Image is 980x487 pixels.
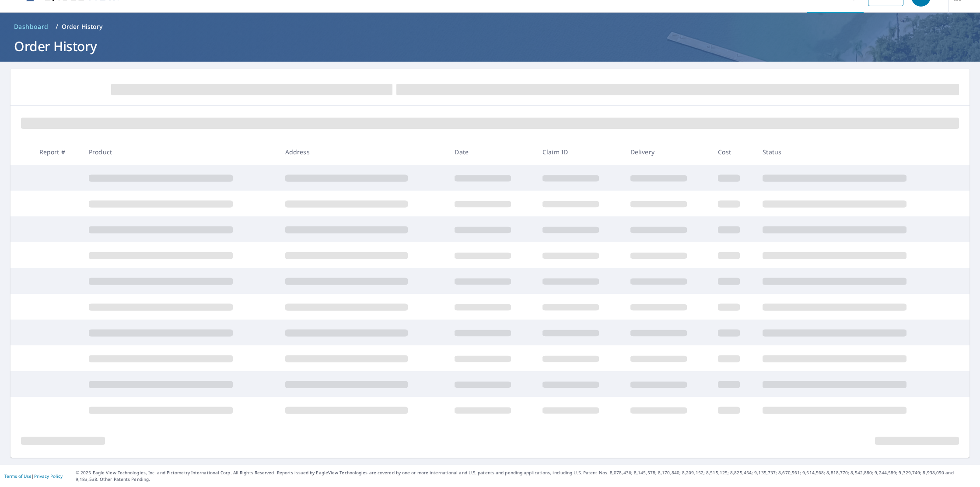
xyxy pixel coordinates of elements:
th: Report # [32,139,82,165]
th: Claim ID [535,139,623,165]
h1: Order History [10,37,969,55]
a: Privacy Policy [34,473,63,479]
span: Dashboard [14,22,49,31]
li: / [56,21,58,32]
th: Product [82,139,278,165]
p: Order History [62,22,103,31]
a: Terms of Use [4,473,31,479]
th: Date [448,139,535,165]
a: Dashboard [10,20,52,34]
p: © 2025 Eagle View Technologies, Inc. and Pictometry International Corp. All Rights Reserved. Repo... [76,470,976,483]
th: Cost [711,139,756,165]
th: Status [756,139,952,165]
nav: breadcrumb [10,20,969,34]
p: | [4,473,63,479]
th: Delivery [623,139,711,165]
th: Address [278,139,448,165]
